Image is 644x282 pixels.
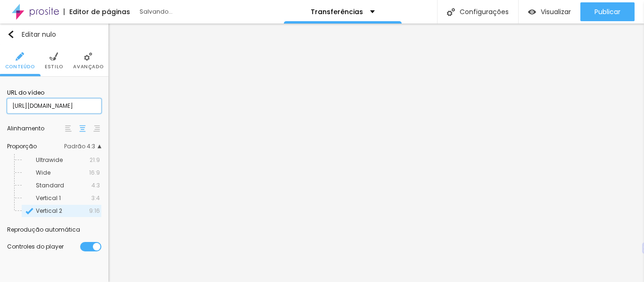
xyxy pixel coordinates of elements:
[5,63,35,70] font: Conteúdo
[36,156,63,164] span: Ultrawide
[140,9,248,15] div: Salvando...
[7,142,37,150] font: Proporção
[7,124,44,132] font: Alinhamento
[7,226,80,234] font: Reprodução automática
[91,183,100,188] span: 4:3
[108,24,644,282] iframe: Editor
[580,2,635,21] button: Publicar
[22,30,56,39] font: Editar nulo
[91,195,100,201] span: 3:4
[7,242,64,250] font: Controles do player
[311,7,363,16] font: Transferências
[65,125,72,132] img: paragraph-left-align.svg
[89,208,100,214] span: 9:16
[541,7,571,16] font: Visualizar
[447,8,455,16] img: Ícone
[90,157,100,163] span: 21:9
[84,52,92,61] img: Ícone
[64,142,95,150] font: Padrão 4:3
[89,170,100,176] span: 16:9
[7,89,44,97] font: URL do vídeo
[7,98,101,113] input: Youtube, Vimeo ou Dailymotion
[36,181,64,189] span: Standard
[16,52,24,61] img: Ícone
[25,207,33,215] img: Icone
[460,7,509,16] font: Configurações
[50,52,58,61] img: Ícone
[7,31,15,38] img: Ícone
[45,63,63,70] font: Estilo
[36,207,62,215] span: Vertical 2
[594,7,620,16] font: Publicar
[69,7,130,16] font: Editor de páginas
[79,125,86,132] img: paragraph-center-align.svg
[528,8,536,16] img: view-1.svg
[36,169,50,177] span: Wide
[93,125,100,132] img: paragraph-right-align.svg
[36,194,61,202] span: Vertical 1
[73,63,103,70] font: Avançado
[519,2,580,21] button: Visualizar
